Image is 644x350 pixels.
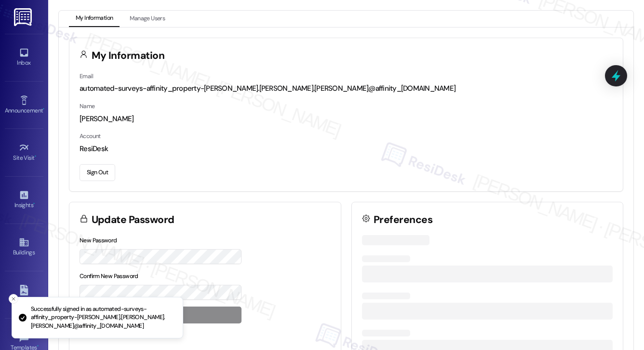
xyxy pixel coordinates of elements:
[69,11,120,27] button: My Information
[5,234,43,260] a: Buildings
[33,200,35,207] span: •
[5,140,43,166] a: Site Visit •
[5,187,43,213] a: Insights •
[80,132,101,140] label: Account
[80,164,115,181] button: Sign Out
[80,72,93,80] label: Email
[123,11,172,27] button: Manage Users
[31,305,175,331] p: Successfully signed in as automated-surveys-affinity_property-[PERSON_NAME].[PERSON_NAME].[PERSON...
[37,343,39,350] span: •
[5,282,43,308] a: Leads
[92,51,165,61] h3: My Information
[80,102,95,110] label: Name
[9,294,18,304] button: Close toast
[35,153,36,160] span: •
[80,237,117,244] label: New Password
[5,44,43,70] a: Inbox
[14,8,34,26] img: ResiDesk Logo
[80,272,138,280] label: Confirm New Password
[43,106,44,112] span: •
[80,114,613,124] div: [PERSON_NAME]
[374,215,432,225] h3: Preferences
[80,144,613,154] div: ResiDesk
[92,215,174,225] h3: Update Password
[80,84,613,94] div: automated-surveys-affinity_property-[PERSON_NAME].[PERSON_NAME].[PERSON_NAME]@affinity_[DOMAIN_NAME]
